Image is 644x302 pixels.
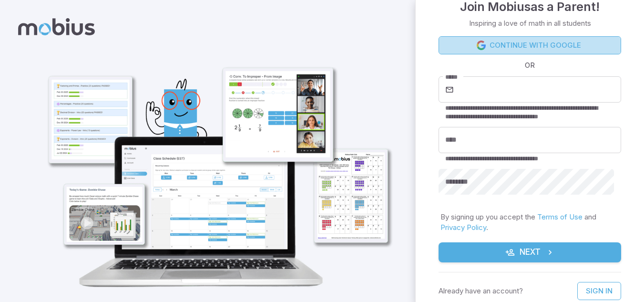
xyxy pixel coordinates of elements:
p: Inspiring a love of math in all students [469,18,591,29]
a: Continue with Google [439,36,621,54]
a: Terms of Use [537,212,583,221]
p: Already have an account? [439,286,523,296]
img: parent_1-illustration [30,27,400,299]
a: Privacy Policy [440,223,486,232]
a: Sign In [577,282,621,300]
span: OR [522,60,537,71]
p: By signing up you accept the and . [440,212,619,233]
button: Next [439,242,621,262]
